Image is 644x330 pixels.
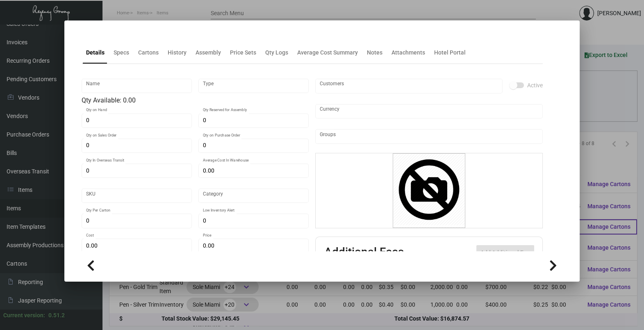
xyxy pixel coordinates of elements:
div: Price Sets [230,48,256,57]
div: History [168,48,187,57]
button: Add Additional Fee [476,245,534,260]
div: Qty Logs [265,48,288,57]
div: Details [86,48,105,57]
div: Hotel Portal [434,48,466,57]
div: Notes [367,48,382,57]
div: Average Cost Summary [297,48,358,57]
span: Add Additional Fee [480,249,530,256]
input: Add new.. [320,133,538,140]
div: Attachments [391,48,425,57]
div: Qty Available: 0.00 [82,96,309,105]
div: 0.51.2 [48,311,65,320]
h2: Additional Fees [324,245,403,260]
div: Cartons [138,48,159,57]
div: Current version: [3,311,45,320]
div: Specs [114,48,129,57]
span: Active [527,80,543,90]
input: Add new.. [320,83,498,89]
div: Assembly [196,48,221,57]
